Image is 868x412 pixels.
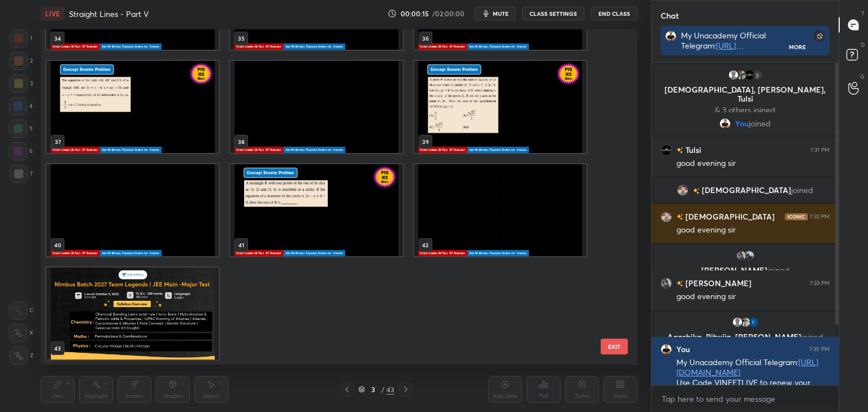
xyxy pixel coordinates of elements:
[661,106,829,115] p: & 3 others joined
[683,277,752,289] h6: [PERSON_NAME]
[702,186,791,195] span: [DEMOGRAPHIC_DATA]
[367,386,379,393] div: 3
[676,158,830,169] div: good evening sir
[860,72,865,81] p: G
[9,142,33,160] div: 6
[748,317,759,328] img: 19041be622be4ded80864ea65eeb35c6.33580058_3
[661,266,829,275] p: [PERSON_NAME]
[10,74,33,93] div: 3
[801,331,823,342] span: joined
[387,384,394,395] div: 43
[493,10,509,17] span: mute
[683,211,775,222] h6: [DEMOGRAPHIC_DATA]
[810,147,830,154] div: 7:31 PM
[10,29,32,47] div: 1
[809,346,830,353] div: 7:35 PM
[683,144,701,156] h6: Tulsi
[661,332,829,341] p: Aanshika, Ritwija, [PERSON_NAME]
[861,41,865,49] p: D
[652,1,688,30] p: Chat
[381,386,384,393] div: /
[10,52,33,70] div: 2
[693,188,700,194] img: no-rating-badge.077c3623.svg
[676,280,683,287] img: no-rating-badge.077c3623.svg
[9,301,33,319] div: C
[69,8,149,19] h4: Straight Lines - Part V
[861,9,865,17] p: T
[736,69,747,81] img: 158f8156d7f647c887e7214b3f2fa29f.jpg
[681,30,789,51] div: My Unacademy Official Telegram: Use Code VINEETLIVE to renew your Subscriptions at lowest Prices
[41,7,64,20] div: LIVE
[676,147,683,154] img: no-rating-badge.077c3623.svg
[661,211,672,222] img: 3d30fdac81d7424697066589b8761717.jpg
[676,225,830,236] div: good evening sir
[591,7,637,20] button: End Class
[810,213,830,220] div: 7:32 PM
[9,97,33,115] div: 4
[601,339,628,354] button: EXIT
[475,7,515,20] button: mute
[810,280,830,287] div: 7:33 PM
[661,144,672,156] img: a916d3b4df5c4a948034d42c480724d5.png
[736,250,747,261] img: 88c099f90e144a8292562f779bd27c8a.jpg
[732,317,743,328] img: default.png
[785,213,808,220] img: iconic-dark.1390631f.png
[728,69,739,81] img: default.png
[661,344,672,355] img: fe4b8a03a1bf418596e07c738c76a6a1.jpg
[522,7,584,20] button: CLASS SETTINGS
[9,324,33,342] div: X
[791,186,813,195] span: joined
[652,63,839,385] div: grid
[735,119,749,128] span: You
[740,317,751,328] img: 6a0f1ca329204bf09bc9c637c3d58154.jpg
[749,119,771,128] span: joined
[677,185,688,196] img: 3d30fdac81d7424697066589b8761717.jpg
[676,214,683,220] img: no-rating-badge.077c3623.svg
[676,291,830,303] div: good evening sir
[676,344,690,354] h6: You
[10,347,33,365] div: Z
[676,357,830,399] div: My Unacademy Official Telegram: Use Code VINEETLIVE to renew your Subscriptions at lowest Prices
[744,69,755,81] img: a916d3b4df5c4a948034d42c480724d5.png
[719,118,731,129] img: fe4b8a03a1bf418596e07c738c76a6a1.jpg
[661,85,829,103] p: [DEMOGRAPHIC_DATA], [PERSON_NAME], Tulsi
[10,165,33,183] div: 7
[681,40,745,61] a: [URL][DOMAIN_NAME]
[676,357,818,378] a: [URL][DOMAIN_NAME]
[665,30,676,42] img: fe4b8a03a1bf418596e07c738c76a6a1.jpg
[9,120,33,138] div: 5
[789,43,806,51] div: More
[41,29,618,365] div: grid
[767,265,789,275] span: joined
[661,278,672,289] img: 88c099f90e144a8292562f779bd27c8a.jpg
[752,69,763,81] div: 3
[744,250,755,261] img: 86a57dc968344aaaa77db93ac931f9cd.jpg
